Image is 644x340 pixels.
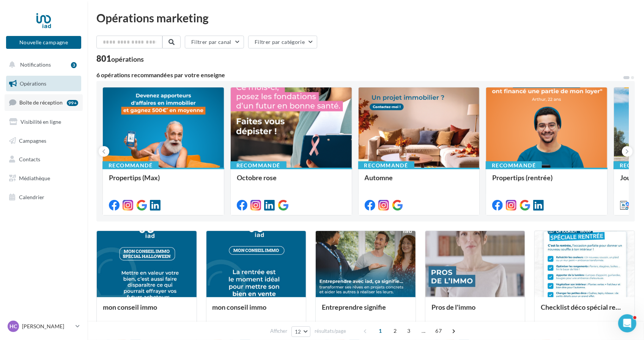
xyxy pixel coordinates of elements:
[358,161,414,170] div: Recommandé
[322,303,409,318] div: Entreprendre signifie
[432,325,445,337] span: 67
[19,194,44,200] span: Calendrier
[22,323,72,330] p: [PERSON_NAME]
[492,174,601,189] div: Propertips (rentrée)
[102,161,159,170] div: Recommandé
[291,326,311,337] button: 12
[109,174,218,189] div: Propertips (Max)
[365,174,474,189] div: Automne
[111,56,144,62] div: opérations
[5,170,83,186] a: Médiathèque
[5,151,83,167] a: Contacts
[248,36,317,48] button: Filtrer par catégorie
[237,174,346,189] div: Octobre rose
[71,62,77,68] div: 3
[6,36,81,49] button: Nouvelle campagne
[12,20,18,26] img: website_grey.svg
[5,133,83,149] a: Campagnes
[9,323,17,330] span: HC
[87,44,93,50] img: tab_keywords_by_traffic_grey.svg
[19,99,63,106] span: Boîte de réception
[40,45,58,50] div: Domaine
[6,319,81,334] a: HC [PERSON_NAME]
[103,303,191,318] div: mon conseil immo
[541,303,628,318] div: Checklist déco spécial rentrée
[5,94,83,111] a: Boîte de réception99+
[5,57,80,73] button: Notifications 3
[96,72,623,78] div: 6 opérations recommandées par votre enseigne
[19,175,50,181] span: Médiathèque
[19,137,46,143] span: Campagnes
[417,325,430,337] span: ...
[486,161,542,170] div: Recommandé
[213,303,300,318] div: mon conseil immo
[96,12,635,23] div: Opérations marketing
[5,114,83,130] a: Visibilité en ligne
[618,314,636,332] iframe: Intercom live chat
[389,325,401,337] span: 2
[19,156,40,162] span: Contacts
[21,12,37,18] div: v 4.0.25
[270,328,287,335] span: Afficher
[12,12,18,18] img: logo_orange.svg
[230,161,287,170] div: Recommandé
[5,76,83,92] a: Opérations
[96,55,144,63] div: 801
[431,303,519,318] div: Pros de l'immo
[20,61,51,68] span: Notifications
[315,328,346,335] span: résultats/page
[20,20,86,26] div: Domaine: [DOMAIN_NAME]
[67,100,78,106] div: 99+
[403,325,415,337] span: 3
[20,80,46,87] span: Opérations
[31,44,38,50] img: tab_domain_overview_orange.svg
[295,329,301,335] span: 12
[185,36,244,48] button: Filtrer par canal
[374,325,386,337] span: 1
[5,189,83,205] a: Calendrier
[20,119,61,125] span: Visibilité en ligne
[96,45,115,50] div: Mots-clés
